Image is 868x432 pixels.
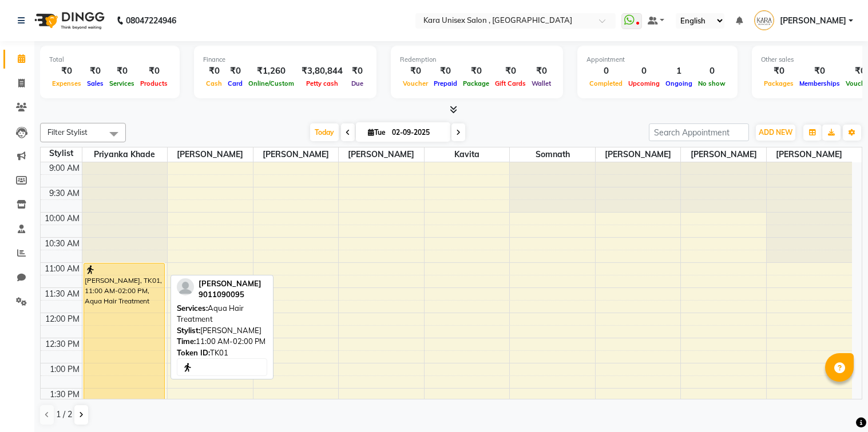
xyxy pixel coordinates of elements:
button: ADD NEW [756,125,795,141]
span: Package [460,79,492,87]
div: 9011090095 [199,289,261,301]
div: 10:00 AM [42,213,82,225]
input: 2025-09-02 [389,124,446,141]
span: [PERSON_NAME] [780,15,846,27]
div: 11:00 AM-02:00 PM [177,336,267,347]
span: [PERSON_NAME] [767,147,852,162]
span: Kavita [425,147,510,162]
span: No show [695,79,728,87]
span: [PERSON_NAME] [253,147,339,162]
span: Wallet [529,79,554,87]
div: ₹0 [400,65,431,78]
span: [PERSON_NAME] [681,147,766,162]
span: Voucher [400,79,431,87]
img: logo [29,5,108,37]
div: 0 [586,65,625,78]
div: ₹0 [225,65,245,78]
div: 1:00 PM [47,363,82,375]
span: Products [137,79,171,87]
div: Redemption [400,55,554,65]
span: Online/Custom [245,79,297,87]
span: 1 / 2 [56,409,72,421]
div: 11:00 AM [42,263,82,275]
span: [PERSON_NAME] [199,279,261,288]
span: Services: [177,303,208,313]
span: Completed [586,79,625,87]
img: Sapana [754,10,774,30]
span: Card [225,79,245,87]
span: Packages [761,79,796,87]
div: Appointment [586,55,728,65]
span: Upcoming [625,79,663,87]
div: [PERSON_NAME], TK01, 11:00 AM-02:00 PM, Aqua Hair Treatment [84,263,165,413]
span: [PERSON_NAME] [168,147,253,162]
div: 1:30 PM [47,389,82,401]
img: profile [177,278,194,295]
span: Stylist: [177,326,200,335]
div: ₹0 [106,65,137,78]
span: Tue [365,128,389,137]
div: ₹3,80,844 [297,65,347,78]
span: Services [106,79,137,87]
div: ₹0 [49,65,84,78]
div: ₹1,260 [245,65,297,78]
span: Prepaid [431,79,460,87]
div: ₹0 [761,65,796,78]
span: ADD NEW [759,128,792,137]
div: Finance [203,55,367,65]
div: Stylist [41,147,82,159]
span: Due [348,79,366,87]
span: [PERSON_NAME] [339,147,424,162]
div: 12:00 PM [43,313,82,325]
span: Filter Stylist [47,127,88,137]
span: Gift Cards [492,79,529,87]
div: [PERSON_NAME] [177,325,267,337]
span: [PERSON_NAME] [596,147,681,162]
span: Expenses [49,79,84,87]
div: 12:30 PM [43,338,82,350]
div: ₹0 [431,65,460,78]
div: ₹0 [137,65,171,78]
div: ₹0 [492,65,529,78]
span: Token ID: [177,348,210,357]
span: Cash [203,79,225,87]
div: TK01 [177,347,267,359]
span: Petty cash [303,79,341,87]
div: 0 [625,65,663,78]
div: 9:00 AM [47,162,82,174]
div: ₹0 [347,65,367,78]
b: 08047224946 [126,5,176,37]
div: 1 [663,65,695,78]
span: Time: [177,337,196,346]
span: Priyanka khade [82,147,168,162]
div: ₹0 [529,65,554,78]
div: ₹0 [796,65,843,78]
div: ₹0 [203,65,225,78]
div: 11:30 AM [42,288,82,300]
input: Search Appointment [649,123,749,141]
iframe: chat widget [820,386,857,421]
div: ₹0 [460,65,492,78]
span: Ongoing [663,79,695,87]
span: Today [310,123,339,141]
div: 0 [695,65,728,78]
span: Somnath [510,147,595,162]
span: Sales [84,79,106,87]
div: 9:30 AM [47,187,82,199]
div: 10:30 AM [42,238,82,250]
div: Total [49,55,171,65]
span: Aqua Hair Treatment [177,303,244,324]
span: Memberships [796,79,843,87]
div: ₹0 [84,65,106,78]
